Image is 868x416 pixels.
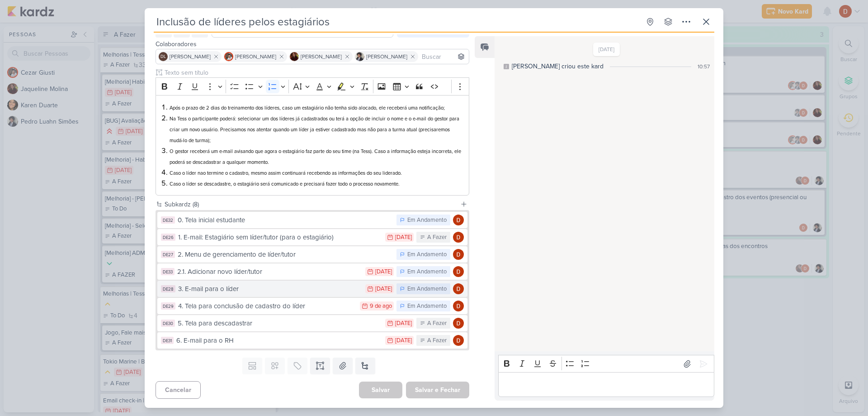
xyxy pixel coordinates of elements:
div: 9 de ago [370,303,392,309]
div: DE30 [161,320,175,327]
img: Cezar Giusti [224,52,233,61]
span: Na Tess o participante poderá: selecionar um dos líderes já cadastrados ou terá a opção de inclui... [170,116,459,143]
div: [PERSON_NAME] criou este kard [512,62,604,71]
span: [PERSON_NAME] [170,53,211,61]
div: DE31 [161,337,174,344]
button: Cancelar [156,381,201,399]
div: Danilo Leite [159,52,168,61]
div: A Fazer [427,233,447,242]
div: Em Andamento [407,268,447,277]
div: 2. Menu de gerenciamento de líder/tutor [178,249,392,260]
button: DE28 3. E-mail para o líder [DATE] Em Andamento [157,281,467,297]
div: 2.1. Adicionar novo líder/tutor [177,267,361,277]
div: 6. E-mail para o RH [176,335,381,346]
input: Texto sem título [163,68,469,77]
span: [PERSON_NAME] [301,53,342,61]
span: [PERSON_NAME] [235,53,276,61]
img: Davi Elias Teixeira [453,318,464,329]
div: Editor toolbar [156,77,469,95]
div: 3. E-mail para o líder [178,284,361,294]
button: DE27 2. Menu de gerenciamento de líder/tutor Em Andamento [157,246,467,263]
div: Em Andamento [407,302,447,311]
img: Davi Elias Teixeira [453,215,464,225]
p: DL [160,55,166,59]
img: Davi Elias Teixeira [453,249,464,260]
button: DE33 2.1. Adicionar novo líder/tutor [DATE] Em Andamento [157,263,467,280]
div: A Fazer [427,336,447,345]
div: [DATE] [375,286,392,292]
span: Após o prazo de 2 dias do treinamento dos líderes, caso um estagiário não tenha sido alocado, ele... [170,105,445,111]
div: Editor editing area: main [156,95,469,196]
div: Editor editing area: main [498,372,714,397]
button: DE31 6. E-mail para o RH [DATE] A Fazer [157,332,467,349]
div: 5. Tela para descadastrar [178,318,381,329]
div: DE29 [161,302,175,310]
div: 1. E-mail: Estagiário sem líder/tutor (para o estagiário) [178,232,381,243]
div: DE32 [161,216,175,224]
button: DE29 4. Tela para conclusão de cadastro do líder 9 de ago Em Andamento [157,298,467,314]
div: Em Andamento [407,216,447,225]
div: 10:57 [698,62,710,71]
div: Colaboradores [156,39,469,49]
span: [PERSON_NAME] [366,53,407,61]
button: DE30 5. Tela para descadastrar [DATE] A Fazer [157,315,467,331]
button: DE26 1. E-mail: Estagiário sem líder/tutor (para o estagiário) [DATE] A Fazer [157,229,467,245]
div: DE33 [161,268,175,275]
div: [DATE] [395,234,412,240]
div: DE28 [161,285,175,292]
img: Davi Elias Teixeira [453,232,464,243]
img: Davi Elias Teixeira [453,335,464,346]
img: Davi Elias Teixeira [453,283,464,294]
div: [DATE] [375,269,392,275]
div: Em Andamento [407,285,447,294]
input: Buscar [420,51,467,62]
button: DE32 0. Tela inicial estudante Em Andamento [157,212,467,228]
img: Pedro Luahn Simões [355,52,364,61]
div: [DATE] [395,320,412,326]
div: A Fazer [427,319,447,328]
img: Davi Elias Teixeira [453,266,464,277]
div: [DATE] [395,338,412,344]
div: DE26 [161,234,175,241]
span: O gestor receberá um e-mail avisando que agora o estagiário faz parte do seu time (na Tess). Caso... [170,148,461,165]
input: Kard Sem Título [154,14,640,30]
div: Subkardz (8) [165,200,457,209]
div: DE27 [161,251,175,258]
span: Caso o líder nao termine o cadastro, mesmo assim continuará recebendo as informações do seu lider... [170,170,402,176]
img: Jaqueline Molina [290,52,299,61]
img: Davi Elias Teixeira [453,301,464,311]
div: Editor toolbar [498,355,714,373]
div: 0. Tela inicial estudante [178,215,392,225]
div: 4. Tela para conclusão de cadastro do líder [178,301,355,311]
span: Caso o líder se descadastre, o estagiário será comunicado e precisará fazer todo o processo novam... [170,181,400,187]
div: Em Andamento [407,250,447,259]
